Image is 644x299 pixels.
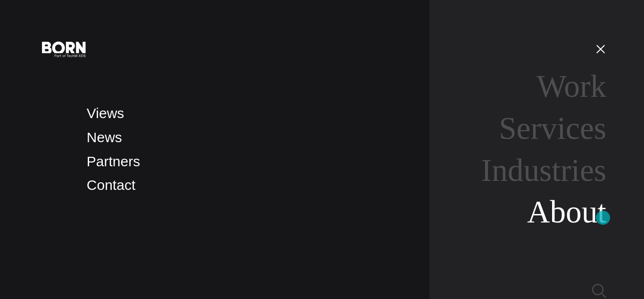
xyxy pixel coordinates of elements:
[499,111,606,146] a: Services
[589,39,612,59] button: Open
[592,284,606,298] img: Search
[87,154,140,169] a: Partners
[87,105,124,121] a: Views
[481,153,606,188] a: Industries
[537,68,606,104] a: Work
[87,129,122,145] a: News
[527,194,606,230] a: About
[87,177,135,193] a: Contact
